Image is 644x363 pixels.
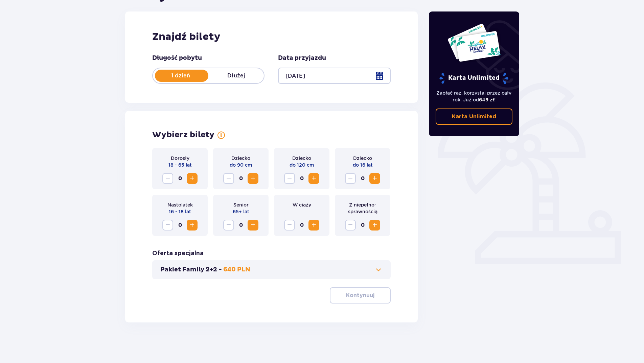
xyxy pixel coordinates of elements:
[168,162,192,168] p: 18 - 65 lat
[357,173,368,184] span: 0
[152,54,202,62] p: Długość pobytu
[369,220,380,231] button: Increase
[330,287,391,304] button: Kontynuuj
[357,220,368,231] span: 0
[353,155,372,162] p: Dziecko
[292,155,311,162] p: Dziecko
[230,162,252,168] p: do 90 cm
[436,108,513,125] a: Karta Unlimited
[160,266,222,274] p: Pakiet Family 2+2 -
[248,220,258,231] button: Increase
[167,201,193,208] p: Nastolatek
[290,162,314,168] p: do 120 cm
[452,113,496,120] p: Karta Unlimited
[340,201,385,215] p: Z niepełno­sprawnością
[152,130,214,140] p: Wybierz bilety
[152,249,204,258] p: Oferta specjalna
[223,266,250,274] p: 640 PLN
[439,72,509,84] p: Karta Unlimited
[187,173,198,184] button: Increase
[175,220,185,231] span: 0
[308,173,319,184] button: Increase
[171,155,189,162] p: Dorosły
[208,72,264,79] p: Dłużej
[231,155,250,162] p: Dziecko
[233,201,249,208] p: Senior
[223,173,234,184] button: Decrease
[233,208,249,215] p: 65+ lat
[353,162,373,168] p: do 16 lat
[153,72,208,79] p: 1 dzień
[345,173,356,184] button: Decrease
[346,292,374,299] p: Kontynuuj
[296,220,307,231] span: 0
[235,220,246,231] span: 0
[278,54,326,62] p: Data przyjazdu
[152,30,391,43] h2: Znajdź bilety
[293,201,311,208] p: W ciąży
[479,97,494,102] span: 649 zł
[345,220,356,231] button: Decrease
[369,173,380,184] button: Increase
[296,173,307,184] span: 0
[187,220,198,231] button: Increase
[235,173,246,184] span: 0
[436,90,513,103] p: Zapłać raz, korzystaj przez cały rok. Już od !
[162,173,173,184] button: Decrease
[308,220,319,231] button: Increase
[160,266,383,274] button: Pakiet Family 2+2 -640 PLN
[162,220,173,231] button: Decrease
[169,208,191,215] p: 16 - 18 lat
[284,173,295,184] button: Decrease
[223,220,234,231] button: Decrease
[175,173,185,184] span: 0
[248,173,258,184] button: Increase
[284,220,295,231] button: Decrease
